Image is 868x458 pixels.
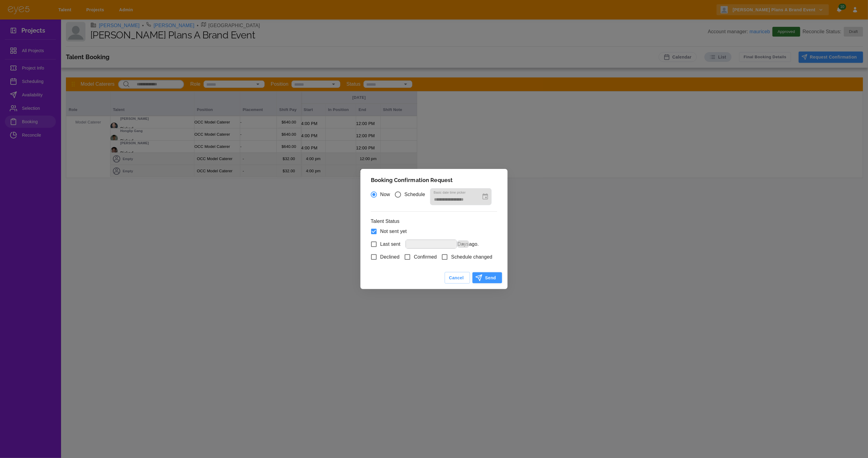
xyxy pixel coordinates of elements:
div: Days [458,241,469,248]
span: Last sent [380,241,400,248]
label: Basic date time picker [434,190,466,195]
span: Declined [380,253,400,261]
h2: Booking Confirmation Request [363,172,505,188]
button: Cancel [445,272,470,284]
span: ago. [469,241,479,248]
button: Send [472,272,502,284]
p: Talent Status [371,218,497,225]
span: Now [380,191,390,198]
span: Not sent yet [380,228,407,235]
span: Schedule changed [451,253,492,261]
span: Confirmed [414,253,437,261]
span: Schedule [404,191,425,198]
